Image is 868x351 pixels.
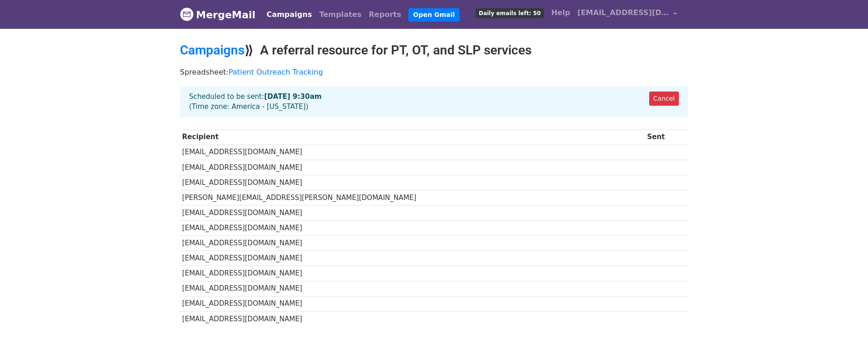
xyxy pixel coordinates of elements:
a: Campaigns [263,5,315,24]
td: [EMAIL_ADDRESS][DOMAIN_NAME] [180,175,645,190]
a: [EMAIL_ADDRESS][DOMAIN_NAME] [574,4,681,25]
p: Spreadsheet: [180,67,688,77]
a: Campaigns [180,43,244,58]
a: Help [548,4,574,22]
a: Open Gmail [408,8,459,22]
span: [EMAIL_ADDRESS][DOMAIN_NAME] [577,7,669,18]
a: Templates [315,5,365,24]
td: [EMAIL_ADDRESS][DOMAIN_NAME] [180,205,645,221]
div: Scheduled to be sent: (Time zone: America - [US_STATE]) [180,86,688,118]
td: [EMAIL_ADDRESS][DOMAIN_NAME] [180,236,645,251]
th: Recipient [180,130,645,145]
a: Daily emails left: 50 [472,4,548,22]
td: [EMAIL_ADDRESS][DOMAIN_NAME] [180,311,645,326]
a: Cancel [649,92,679,106]
strong: [DATE] 9:30am [264,92,321,101]
span: Daily emails left: 50 [476,8,544,18]
td: [EMAIL_ADDRESS][DOMAIN_NAME] [180,221,645,236]
td: [EMAIL_ADDRESS][DOMAIN_NAME] [180,145,645,160]
h2: ⟫ A referral resource for PT, OT, and SLP services [180,43,688,58]
th: Sent [645,130,688,145]
a: MergeMail [180,5,255,24]
a: Patient Outreach Tracking [228,68,323,76]
td: [EMAIL_ADDRESS][DOMAIN_NAME] [180,251,645,266]
img: MergeMail logo [180,7,194,21]
td: [EMAIL_ADDRESS][DOMAIN_NAME] [180,266,645,281]
td: [EMAIL_ADDRESS][DOMAIN_NAME] [180,160,645,175]
a: Reports [365,5,405,24]
td: [PERSON_NAME][EMAIL_ADDRESS][PERSON_NAME][DOMAIN_NAME] [180,190,645,205]
td: [EMAIL_ADDRESS][DOMAIN_NAME] [180,296,645,311]
td: [EMAIL_ADDRESS][DOMAIN_NAME] [180,281,645,296]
